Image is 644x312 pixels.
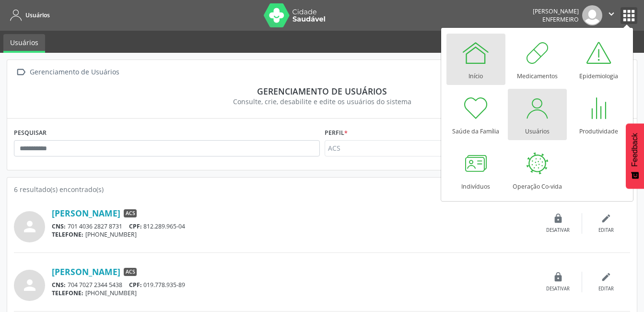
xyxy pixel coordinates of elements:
i: lock [553,272,563,282]
span: Feedback [631,133,639,167]
a: Medicamentos [508,34,567,85]
i:  [14,65,28,79]
div: [PHONE_NUMBER] [52,289,534,297]
span: CPF: [129,222,142,230]
div: 701 4036 2827 8731 812.289.965-04 [52,222,534,230]
a: Operação Co-vida [508,144,567,195]
span: Enfermeiro [542,15,579,24]
div: [PERSON_NAME] [533,7,579,15]
a: [PERSON_NAME] [52,208,120,218]
span: ACS [124,209,137,218]
label: Perfil [325,125,348,140]
label: PESQUISAR [14,125,47,140]
div: Consulte, crie, desabilite e edite os usuários do sistema [21,96,623,107]
span: CPF: [129,281,142,289]
i: person [21,218,38,235]
a:  Gerenciamento de Usuários [14,65,121,79]
button:  [602,5,621,25]
span: Usuários [25,11,50,19]
button: Feedback - Mostrar pesquisa [626,123,644,189]
div: 704 7027 2344 5438 019.778.935-89 [52,281,534,289]
span: TELEFONE: [52,230,83,239]
button: apps [621,7,637,24]
div: 6 resultado(s) encontrado(s) [14,184,630,194]
div: Gerenciamento de usuários [21,86,623,96]
div: Desativar [546,227,570,234]
span: CNS: [52,222,66,230]
img: img [582,5,602,25]
div: [PHONE_NUMBER] [52,230,534,239]
div: Editar [598,227,614,234]
div: Editar [598,286,614,292]
a: Produtividade [569,89,628,140]
a: Usuários [3,34,45,53]
a: Epidemiologia [569,34,628,85]
div: Desativar [546,286,570,292]
span: ACS [124,268,137,276]
a: Indivíduos [446,144,505,195]
a: Saúde da Família [446,89,505,140]
a: Usuários [508,89,567,140]
a: [PERSON_NAME] [52,266,120,277]
span: TELEFONE: [52,289,83,297]
i: lock [553,213,563,224]
i:  [606,9,617,19]
div: Gerenciamento de Usuários [28,65,121,79]
a: Usuários [7,7,50,23]
i: edit [601,213,611,224]
a: Início [446,34,505,85]
span: CNS: [52,281,66,289]
i: edit [601,272,611,282]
